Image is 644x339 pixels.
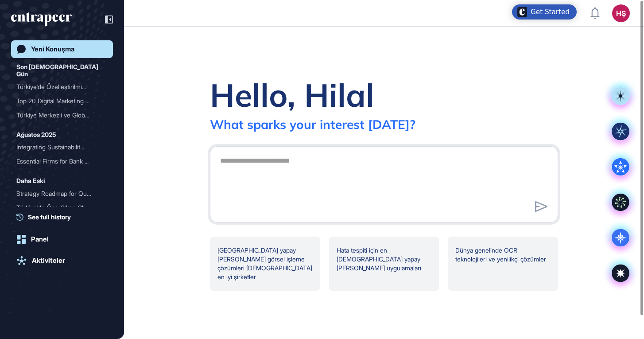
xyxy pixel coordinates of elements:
[16,140,108,154] div: Integrating Sustainability Applications for Bank Customers
[16,201,108,215] div: Türkiye'de Öne Çıkan Chatbot Çözümleri Sunan Startuplar
[31,45,74,53] div: Yeni Konuşma
[210,237,320,291] div: [GEOGRAPHIC_DATA] yapay [PERSON_NAME] görsel işleme çözümleri [DEMOGRAPHIC_DATA] en iyi şirketler
[16,80,108,94] div: Türkiye'de Özelleştirilmiş AI Görsel İşleme Çözümleri Geliştiren Şirketler
[16,62,108,80] div: Son [DEMOGRAPHIC_DATA] Gün
[11,252,113,269] a: Aktiviteler
[16,140,101,154] div: Integrating Sustainabilit...
[11,230,113,248] a: Panel
[210,117,415,132] div: What sparks your interest [DATE]?
[11,12,72,27] div: entrapeer-logo
[11,40,113,58] a: Yeni Konuşma
[16,212,113,222] a: See full history
[16,201,101,215] div: Türkiye'de Öne Çıkan Chat...
[16,80,101,94] div: Türkiye'de Özelleştirilmi...
[329,237,439,291] div: Hata tespiti için en [DEMOGRAPHIC_DATA] yapay [PERSON_NAME] uygulamaları
[31,235,49,243] div: Panel
[16,175,45,186] div: Daha Eski
[16,108,101,122] div: Türkiye Merkezli ve Globa...
[512,4,577,19] div: Open Get Started checklist
[32,257,65,265] div: Aktiviteler
[517,7,527,17] img: launcher-image-alternative-text
[16,94,108,108] div: Top 20 Digital Marketing Solutions Worldwide
[210,75,374,115] div: Hello, Hilal
[448,237,558,291] div: Dünya genelinde OCR teknolojileri ve yenilikçi çözümler
[16,187,101,201] div: Strategy Roadmap for Quan...
[28,212,71,222] span: See full history
[16,94,101,108] div: Top 20 Digital Marketing ...
[531,8,570,16] div: Get Started
[16,154,101,168] div: Essential Firms for Bank ...
[16,187,108,201] div: Strategy Roadmap for Quantum Adaptation in Banking
[16,129,56,140] div: Ağustos 2025
[16,154,108,168] div: Essential Firms for Bank Collaborations: Established and Startup Companies
[16,108,108,122] div: Türkiye Merkezli ve Global Hizmet Veren Ürün Kullanım Analizi Firmaları
[612,4,630,22] button: HŞ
